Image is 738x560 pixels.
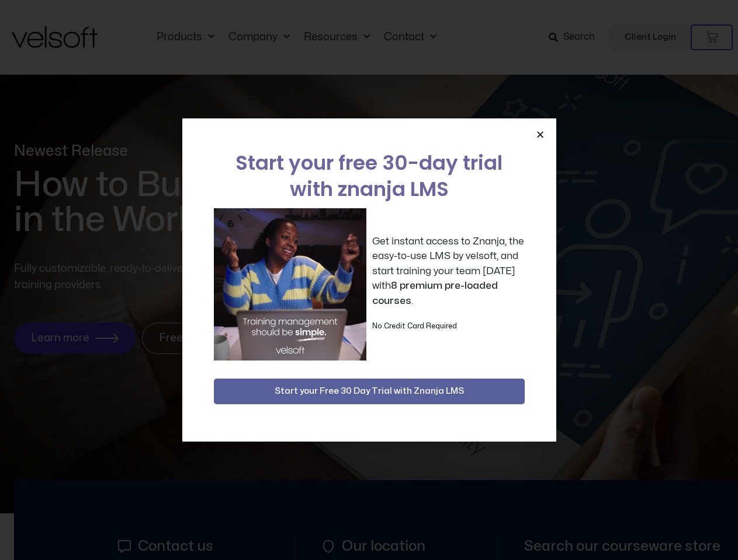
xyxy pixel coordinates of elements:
p: Get instant access to Znanja, the easy-to-use LMS by velsoft, and start training your team [DATE]... [372,234,525,309]
h2: Start your free 30-day trial with znanja LMS [214,150,525,202]
img: a woman sitting at her laptop dancing [214,208,366,360]
strong: 8 premium pre-loaded courses [372,281,498,306]
button: Start your Free 30 Day Trial with Znanja LMS [214,379,525,404]
strong: No Credit Card Required [372,323,457,330]
a: Close [536,130,545,139]
span: Start your Free 30 Day Trial with Znanja LMS [275,384,464,398]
